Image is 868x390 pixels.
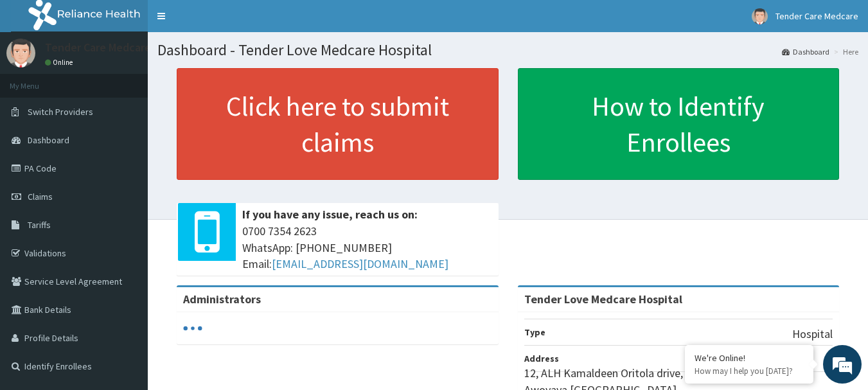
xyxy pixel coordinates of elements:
[45,42,151,53] p: Tender Care Medcare
[695,366,804,377] p: How may I help you today?
[45,58,76,67] a: Online
[524,353,559,364] b: Address
[242,223,492,272] span: 0700 7354 2623 WhatsApp: [PHONE_NUMBER] Email:
[518,68,840,180] a: How to Identify Enrollees
[752,8,768,24] img: User Image
[6,39,35,67] img: User Image
[242,207,418,222] b: If you have any issue, reach us on:
[775,10,858,22] span: Tender Care Medcare
[177,68,499,180] a: Click here to submit claims
[183,292,261,306] b: Administrators
[524,326,545,338] b: Type
[695,352,804,364] div: We're Online!
[28,106,93,118] span: Switch Providers
[157,42,858,58] h1: Dashboard - Tender Love Medcare Hospital
[272,256,448,271] a: [EMAIL_ADDRESS][DOMAIN_NAME]
[28,191,53,202] span: Claims
[524,292,682,306] strong: Tender Love Medcare Hospital
[782,46,829,57] a: Dashboard
[831,46,858,57] li: Here
[28,134,69,146] span: Dashboard
[183,319,202,338] svg: audio-loading
[28,219,51,231] span: Tariffs
[792,326,833,342] p: Hospital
